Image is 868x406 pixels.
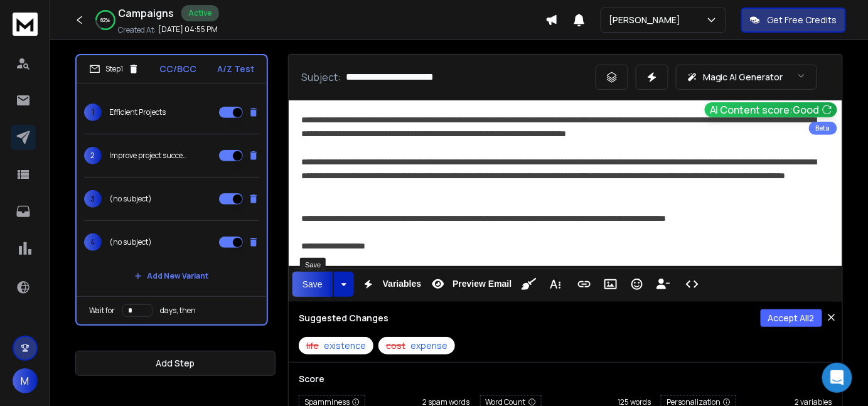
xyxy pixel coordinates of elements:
[703,71,783,83] p: Magic AI Generator
[159,63,196,75] p: CC/BCC
[84,233,102,251] span: 4
[109,194,152,204] p: (no subject)
[768,14,837,26] p: Get Free Credits
[84,190,102,208] span: 3
[705,102,837,117] button: AI Content score:Good
[13,368,38,393] button: M
[75,351,276,376] button: Add Step
[13,13,38,36] img: logo
[118,6,174,21] h1: Campaigns
[651,272,675,297] button: Insert Unsubscribe Link
[822,363,852,393] div: Open Intercom Messenger
[158,24,218,35] p: [DATE] 04:55 PM
[89,306,115,316] p: Wait for
[625,272,649,297] button: Emoticons
[306,339,319,352] span: life
[572,272,596,297] button: Insert Link (Ctrl+K)
[160,306,196,316] p: days, then
[75,54,268,326] li: Step1CC/BCCA/Z Test1Efficient Projects2Improve project success3(no subject)4(no subject)Add New V...
[299,373,832,385] h3: Score
[761,309,822,327] button: Accept All2
[217,63,254,75] p: A/Z Test
[741,8,846,33] button: Get Free Credits
[380,279,424,289] span: Variables
[118,25,156,35] p: Created At:
[609,14,685,26] p: [PERSON_NAME]
[386,339,405,352] span: cost
[84,104,102,121] span: 1
[299,312,388,324] h3: Suggested Changes
[544,272,567,297] button: More Text
[809,122,837,135] div: Beta
[517,272,541,297] button: Clean HTML
[680,272,704,297] button: Code View
[324,339,366,352] span: existence
[599,272,623,297] button: Insert Image (Ctrl+P)
[89,63,139,75] div: Step 1
[301,70,341,85] p: Subject:
[109,151,190,161] p: Improve project success
[109,107,166,117] p: Efficient Projects
[84,147,102,164] span: 2
[109,237,152,247] p: (no subject)
[410,339,447,352] span: expense
[450,279,514,289] span: Preview Email
[124,264,218,289] button: Add New Variant
[181,5,219,21] div: Active
[300,258,326,272] div: Save
[356,272,424,297] button: Variables
[101,16,110,24] p: 82 %
[292,272,333,297] button: Save
[676,65,817,90] button: Magic AI Generator
[426,272,514,297] button: Preview Email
